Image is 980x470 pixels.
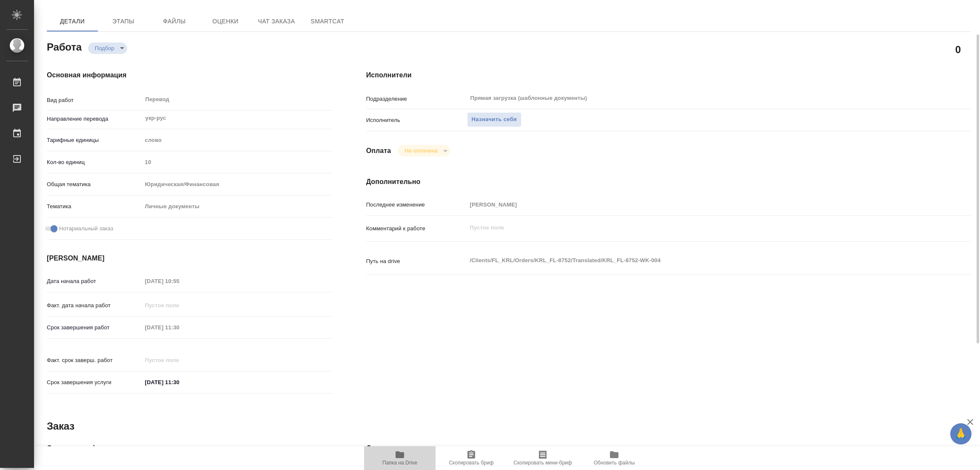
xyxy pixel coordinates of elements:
p: Срок завершения услуги [47,378,142,387]
h2: Работа [47,39,82,54]
div: Подбор [398,145,450,156]
p: Кол-во единиц [47,158,142,167]
span: Скопировать мини-бриф [513,460,572,466]
h2: 0 [955,42,961,57]
span: 🙏 [954,425,968,443]
button: Скопировать мини-бриф [507,446,578,470]
div: Подбор [88,42,127,54]
textarea: /Clients/FL_KRL/Orders/KRL_FL-8752/Translated/KRL_FL-8752-WK-004 [467,253,920,268]
h4: Основная информация [47,443,332,453]
div: Личные документы [142,199,332,214]
input: Пустое поле [142,156,332,168]
input: Пустое поле [142,321,217,334]
h4: Дополнительно [366,177,971,187]
span: Этапы [103,16,144,27]
span: Нотариальный заказ [59,224,113,233]
span: Чат заказа [256,16,297,27]
h4: Дополнительно [366,443,971,453]
button: 🙏 [950,423,971,445]
span: Файлы [154,16,195,27]
h4: Оплата [366,146,391,156]
p: Факт. дата начала работ [47,301,142,310]
div: Юридическая/Финансовая [142,177,332,192]
p: Путь на drive [366,257,467,266]
span: Назначить себя [472,115,517,125]
p: Тематика [47,202,142,211]
span: Скопировать бриф [449,460,493,466]
button: Обновить файлы [578,446,650,470]
button: Назначить себя [467,112,521,127]
input: ✎ Введи что-нибудь [142,376,217,388]
p: Направление перевода [47,115,142,123]
input: Пустое поле [142,354,217,366]
h4: Исполнители [366,70,971,80]
p: Срок завершения работ [47,323,142,332]
input: Пустое поле [467,198,920,211]
input: Пустое поле [142,275,217,287]
span: Папка на Drive [382,460,417,466]
h4: [PERSON_NAME] [47,253,332,263]
p: Общая тематика [47,180,142,189]
button: Скопировать бриф [436,446,507,470]
p: Подразделение [366,95,467,103]
p: Факт. срок заверш. работ [47,356,142,365]
span: Обновить файлы [594,460,635,466]
span: Детали [52,16,93,27]
span: SmartCat [307,16,348,27]
button: Не оплачена [402,147,440,154]
p: Комментарий к работе [366,224,467,233]
button: Папка на Drive [364,446,436,470]
p: Последнее изменение [366,201,467,209]
p: Исполнитель [366,116,467,125]
button: Подбор [92,45,117,52]
h2: Заказ [47,419,74,433]
h4: Основная информация [47,70,332,80]
div: слово [142,133,332,147]
p: Дата начала работ [47,277,142,286]
p: Тарифные единицы [47,136,142,144]
input: Пустое поле [142,299,217,311]
span: Оценки [205,16,246,27]
p: Вид работ [47,96,142,105]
